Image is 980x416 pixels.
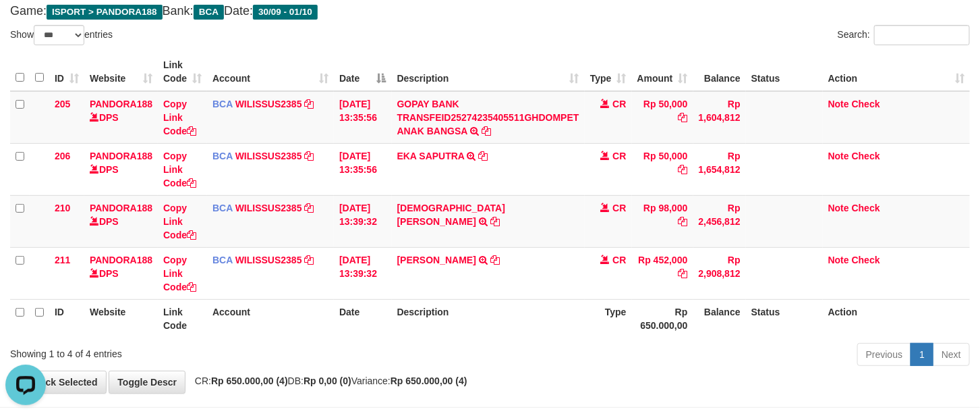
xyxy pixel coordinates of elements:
a: WILISSUS2385 [235,203,302,213]
th: Status [746,53,823,91]
td: Rp 50,000 [632,91,693,144]
td: DPS [84,143,158,195]
span: 206 [55,151,70,161]
th: Description [392,299,585,338]
span: BCA [212,151,233,161]
a: [DEMOGRAPHIC_DATA][PERSON_NAME] [397,203,505,227]
a: Copy Link Code [163,151,196,188]
td: DPS [84,195,158,247]
span: CR [612,151,626,161]
label: Search: [838,25,970,45]
th: Website [84,299,158,338]
th: Type: activate to sort column ascending [585,53,632,91]
td: Rp 2,908,812 [693,247,746,299]
span: CR [612,203,626,213]
th: Balance [693,299,746,338]
span: 211 [55,255,70,265]
a: Copy Link Code [163,255,196,292]
a: Copy Rp 50,000 to clipboard [679,164,688,175]
strong: Rp 0,00 (0) [304,375,351,386]
td: Rp 1,654,812 [693,143,746,195]
strong: Rp 650.000,00 (4) [391,375,467,386]
a: [PERSON_NAME] [397,255,476,265]
a: Copy WILISSUS2385 to clipboard [305,151,314,161]
td: Rp 98,000 [632,195,693,247]
span: CR: DB: Variance: [188,375,467,386]
td: Rp 452,000 [632,247,693,299]
a: Note [828,255,849,265]
button: Open LiveChat chat widget [5,5,46,46]
a: Copy Rp 50,000 to clipboard [679,112,688,123]
a: Copy WILISSUS2385 to clipboard [305,255,314,265]
td: [DATE] 13:39:32 [334,247,392,299]
span: BCA [212,99,233,109]
a: Copy Rp 98,000 to clipboard [679,216,688,227]
a: GOPAY BANK TRANSFEID25274235405511GHDOMPET ANAK BANGSA [397,99,579,136]
a: Check Selected [10,371,107,394]
span: 30/09 - 01/10 [253,5,318,20]
div: Showing 1 to 4 of 4 entries [10,342,398,361]
span: 210 [55,203,70,213]
a: PANDORA188 [90,99,152,109]
span: BCA [194,5,224,20]
a: Copy WILISSUS2385 to clipboard [305,99,314,109]
a: EKA SAPUTRA [397,151,465,161]
a: Note [828,99,849,109]
th: Status [746,299,823,338]
a: PANDORA188 [90,255,152,265]
th: Rp 650.000,00 [632,299,693,338]
a: Check [852,151,880,161]
a: Copy EKA SAPUTRA to clipboard [478,151,488,161]
a: Previous [857,343,911,366]
span: CR [612,99,626,109]
th: Amount: activate to sort column ascending [632,53,693,91]
a: Note [828,151,849,161]
a: Copy WILISSUS2385 to clipboard [305,203,314,213]
td: [DATE] 13:35:56 [334,91,392,144]
a: Toggle Descr [109,371,185,394]
a: Check [852,203,880,213]
a: Note [828,203,849,213]
a: WILISSUS2385 [235,255,302,265]
a: Check [852,99,880,109]
th: Balance [693,53,746,91]
td: DPS [84,91,158,144]
a: PANDORA188 [90,203,152,213]
span: 205 [55,99,70,109]
th: Date: activate to sort column descending [334,53,392,91]
strong: Rp 650.000,00 (4) [211,375,288,386]
th: ID [49,299,84,338]
input: Search: [874,25,970,45]
span: BCA [212,203,233,213]
th: Date [334,299,392,338]
td: [DATE] 13:39:32 [334,195,392,247]
th: Description: activate to sort column ascending [392,53,585,91]
a: Copy Link Code [163,203,196,240]
td: Rp 2,456,812 [693,195,746,247]
select: Showentries [34,25,84,45]
th: ID: activate to sort column ascending [49,53,84,91]
th: Link Code: activate to sort column ascending [158,53,207,91]
th: Account [207,299,334,338]
a: Next [933,343,970,366]
span: BCA [212,255,233,265]
a: WILISSUS2385 [235,99,302,109]
a: 1 [911,343,933,366]
h4: Game: Bank: Date: [10,5,970,18]
td: DPS [84,247,158,299]
th: Action: activate to sort column ascending [823,53,970,91]
th: Account: activate to sort column ascending [207,53,334,91]
th: Link Code [158,299,207,338]
a: Copy Rp 452,000 to clipboard [679,268,688,279]
th: Type [585,299,632,338]
td: [DATE] 13:35:56 [334,143,392,195]
a: Copy BUDI SUMIYONO to clipboard [490,216,500,227]
th: Website: activate to sort column ascending [84,53,158,91]
td: Rp 50,000 [632,143,693,195]
a: Copy GOPAY BANK TRANSFEID25274235405511GHDOMPET ANAK BANGSA to clipboard [482,126,491,136]
a: WILISSUS2385 [235,151,302,161]
a: Copy SELA AGUSTIANA to clipboard [490,255,500,265]
a: Copy Link Code [163,99,196,136]
span: CR [612,255,626,265]
span: ISPORT > PANDORA188 [47,5,163,20]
